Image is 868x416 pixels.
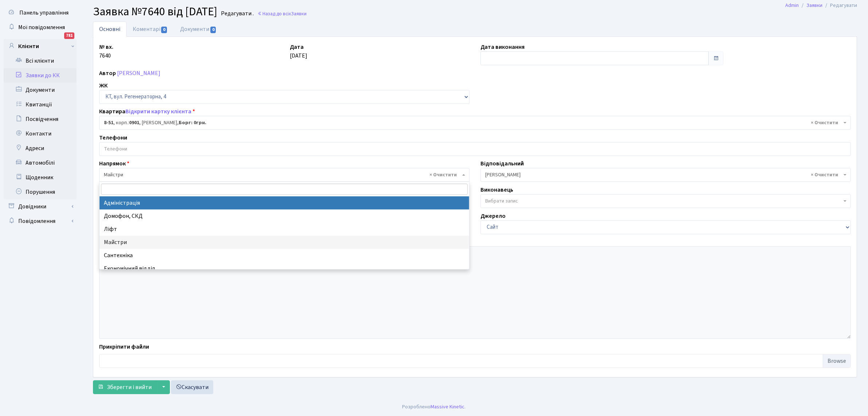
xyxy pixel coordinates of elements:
[99,246,851,339] textarea: Не коректно працює підємник в другому парадному, при русі він смикається, чіпляєтьс заїздний панд...
[100,249,469,262] li: Сантехніка
[4,83,77,97] a: Документи
[104,119,113,126] b: 8-51
[4,54,77,68] a: Всі клієнти
[4,68,77,83] a: Заявки до КК
[100,262,469,275] li: Економічний відділ
[480,212,506,220] label: Джерело
[161,27,167,33] span: 0
[480,185,513,194] label: Виконавець
[480,168,851,182] span: Навроцька Ю.В.
[171,380,213,394] a: Скасувати
[104,171,460,178] span: Майстри
[485,171,842,178] span: Навроцька Ю.В.
[4,199,77,214] a: Довідники
[210,27,216,33] span: 0
[100,142,851,156] input: Телефони
[480,43,525,51] label: Дата виконання
[93,380,156,394] button: Зберегти і вийти
[93,21,126,37] a: Основні
[99,133,127,142] label: Телефони
[4,126,77,141] a: Контакти
[99,159,129,168] label: Напрямок
[179,119,206,126] b: Борг: 0грн.
[104,119,842,126] span: <b>8-51</b>, корп.: <b>0901</b>, Янкович Оксана Ярославівна, <b>Борг: 0грн.</b>
[785,1,799,9] a: Admin
[93,3,217,20] span: Заявка №7640 від [DATE]
[100,223,469,236] li: Ліфт
[402,403,466,411] div: Розроблено .
[129,119,139,126] b: 0901
[806,1,822,9] a: Заявки
[480,159,524,168] label: Відповідальний
[822,1,857,9] li: Редагувати
[219,10,254,17] small: Редагувати .
[100,196,469,209] li: Адміністрація
[4,112,77,126] a: Посвідчення
[117,69,160,77] a: [PERSON_NAME]
[431,403,465,411] a: Massive Kinetic
[100,209,469,223] li: Домофон, СКД
[811,171,838,178] span: Видалити всі елементи
[4,39,77,54] a: Клієнти
[99,81,108,90] label: ЖК
[99,69,116,78] label: Автор
[4,141,77,156] a: Адреси
[4,214,77,228] a: Повідомлення
[284,43,475,65] div: [DATE]
[125,107,191,115] a: Відкрити картку клієнта
[174,21,223,37] a: Документи
[4,20,77,35] a: Мої повідомлення781
[99,116,851,130] span: <b>8-51</b>, корп.: <b>0901</b>, Янкович Оксана Ярославівна, <b>Борг: 0грн.</b>
[126,21,174,37] a: Коментарі
[18,23,65,31] span: Мої повідомлення
[429,171,457,178] span: Видалити всі елементи
[4,170,77,185] a: Щоденник
[100,236,469,249] li: Майстри
[107,383,152,391] span: Зберегти і вийти
[257,10,307,17] a: Назад до всіхЗаявки
[19,9,69,17] span: Панель управління
[99,342,149,351] label: Прикріпити файли
[4,5,77,20] a: Панель управління
[291,10,307,17] span: Заявки
[4,185,77,199] a: Порушення
[811,119,838,126] span: Видалити всі елементи
[94,43,284,65] div: 7640
[99,43,113,51] label: № вх.
[290,43,304,51] label: Дата
[4,156,77,170] a: Автомобілі
[64,32,74,39] div: 781
[485,197,518,205] span: Вибрати запис
[4,97,77,112] a: Квитанції
[99,168,470,182] span: Майстри
[99,107,195,116] label: Квартира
